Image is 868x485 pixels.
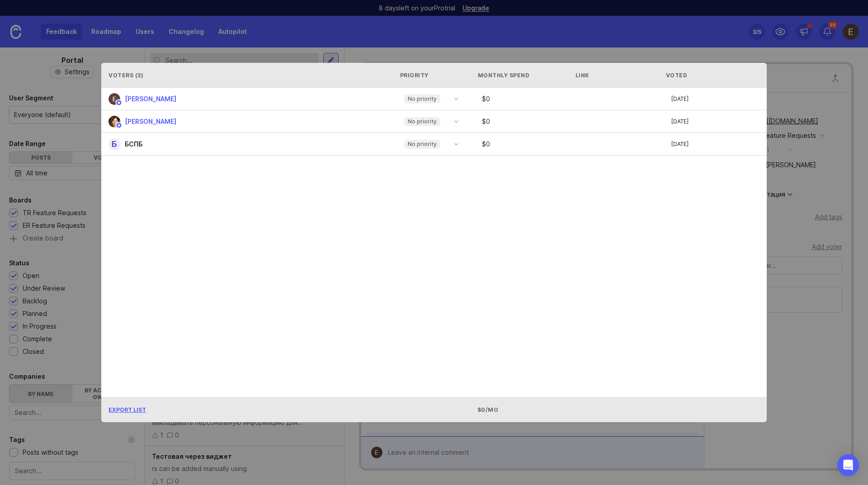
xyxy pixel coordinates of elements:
div: toggle menu [399,114,464,129]
span: [PERSON_NAME] [125,118,176,125]
div: $ 0 [478,118,581,125]
span: [DATE] [671,141,689,147]
div: $0/mo [478,406,572,414]
span: [PERSON_NAME] [125,95,176,103]
svg: toggle icon [449,141,463,148]
div: Voted [666,71,760,79]
div: Monthly Spend [478,71,572,79]
span: БСПБ [125,140,142,148]
a: Елена Кушпель[PERSON_NAME] [108,93,184,105]
a: Elena Kushpel[PERSON_NAME] [108,116,184,127]
img: member badge [116,99,123,106]
div: $ 0 [478,141,581,147]
span: [DATE] [671,96,689,102]
div: Link [576,71,590,79]
div: toggle menu [399,92,464,106]
img: Elena Kushpel [108,116,120,127]
p: No priority [408,95,437,103]
img: Елена Кушпель [108,93,120,105]
p: No priority [408,118,437,125]
span: [DATE] [671,119,689,124]
svg: toggle icon [449,95,463,103]
p: No priority [408,141,437,148]
div: Voters ( 3 ) [108,71,391,79]
div: Priority [400,71,460,79]
div: Open Intercom Messenger [837,454,859,476]
div: $ 0 [478,96,581,102]
div: Б [108,138,120,150]
span: Export List [108,406,146,413]
svg: toggle icon [449,118,463,125]
div: toggle menu [399,137,464,151]
img: member badge [116,122,123,129]
a: ББСПБ [108,138,150,150]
